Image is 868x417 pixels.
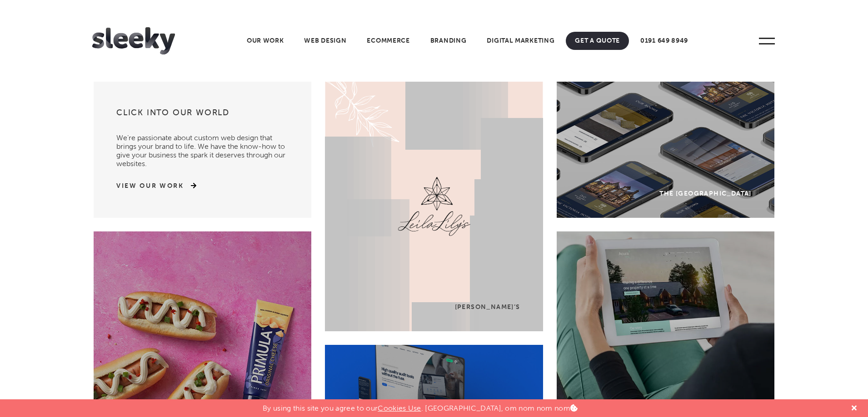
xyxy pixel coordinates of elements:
[184,182,196,189] img: arrow
[378,404,421,412] a: Cookies Use
[116,107,289,124] h3: Click into our world
[291,137,391,236] img: flower
[478,32,564,50] a: Digital Marketing
[659,190,751,197] div: The [GEOGRAPHIC_DATA]
[92,27,175,54] img: Sleeky Web Design Newcastle
[116,182,184,191] a: View Our Work
[238,32,293,50] a: Our Work
[273,199,409,335] img: flower
[325,82,543,331] a: pink flower flower flower flower flower flower flower flower flower[PERSON_NAME]’s
[263,399,578,412] p: By using this site you agree to our . [GEOGRAPHIC_DATA], om nom nom nom
[557,82,774,218] a: The [GEOGRAPHIC_DATA]
[116,124,289,168] p: We’re passionate about custom web design that brings your brand to life. We have the know-how to ...
[302,64,420,158] img: flower
[470,216,593,338] img: flower
[631,32,697,50] a: 0191 649 8949
[455,303,520,311] div: [PERSON_NAME]’s
[295,32,355,50] a: Web Design
[566,32,629,50] a: Get A Quote
[475,179,579,284] img: flower
[398,82,470,331] img: flower
[421,32,476,50] a: Branding
[481,118,577,213] img: flower
[358,32,419,50] a: Ecommerce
